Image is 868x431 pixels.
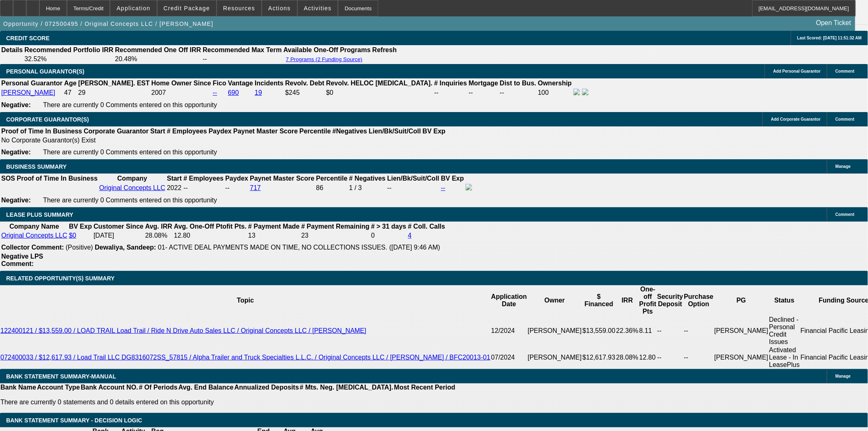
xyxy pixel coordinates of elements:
b: Corporate Guarantor [84,128,148,135]
button: Resources [217,0,261,16]
span: 01- ACTIVE DEAL PAYMENTS MADE ON TIME, NO COLLECTIONS ISSUES. ([DATE] 9:46 AM) [158,244,440,251]
span: LEASE PLUS SUMMARY [6,211,73,218]
td: -- [657,316,683,346]
b: # Employees [183,175,224,182]
span: CORPORATE GUARANTOR(S) [6,116,89,123]
th: Purchase Option [683,285,714,316]
button: Application [110,0,156,16]
span: Actions [268,5,291,11]
td: 12.80 [174,232,247,240]
th: # Mts. Neg. [MEDICAL_DATA]. [299,383,394,392]
th: Details [1,46,23,54]
b: Start [150,128,165,135]
span: Last Scored: [DATE] 11:51:32 AM [797,36,862,40]
td: 28.08% [145,232,173,240]
b: Avg. IRR [145,223,172,230]
b: Percentile [299,128,331,135]
td: [PERSON_NAME] [528,316,582,346]
b: BV Exp [441,175,464,182]
th: Account Type [37,383,80,392]
a: $0 [69,232,76,239]
b: Company [117,175,147,182]
span: There are currently 0 Comments entered on this opportunity [43,149,217,156]
td: -- [387,183,440,193]
td: $13,559.00 [582,316,616,346]
b: Collector Comment: [1,244,64,251]
td: [PERSON_NAME] [714,316,769,346]
th: SOS [1,174,16,183]
div: 1 / 3 [349,184,386,192]
th: Most Recent Period [394,383,456,392]
th: PG [714,285,769,316]
td: Declined - Personal Credit Issues [769,316,800,346]
th: Owner [528,285,582,316]
b: Dist to Bus. [500,80,537,87]
td: 07/2024 [491,346,527,369]
td: $245 [285,88,325,97]
b: [PERSON_NAME]. EST [78,80,150,87]
td: 0 [371,232,407,240]
b: Negative LPS Comment: [1,253,43,267]
button: Activities [298,0,338,16]
td: 47 [64,88,77,97]
b: # Employees [167,128,207,135]
b: Personal Guarantor [1,80,62,87]
th: Bank Account NO. [80,383,139,392]
b: Home Owner Since [151,80,211,87]
th: Avg. End Balance [178,383,234,392]
b: Incidents [255,80,283,87]
td: -- [657,346,683,369]
td: 2022 [167,183,182,193]
span: CREDIT SCORE [6,35,50,41]
b: Negative: [1,149,31,156]
th: Status [769,285,800,316]
span: Add Corporate Guarantor [771,117,821,122]
span: BANK STATEMENT SUMMARY-MANUAL [6,373,116,380]
b: Mortgage [469,80,498,87]
td: Activated Lease - In LeasePlus [769,346,800,369]
b: Company Name [9,223,59,230]
th: Available One-Off Programs [283,46,371,54]
span: -- [183,184,188,191]
td: No Corporate Guarantor(s) Exist [1,136,449,144]
td: 22.36% [616,316,639,346]
span: Opportunity / 072500495 / Original Concepts LLC / [PERSON_NAME] [3,21,213,27]
span: There are currently 0 Comments entered on this opportunity [43,101,217,108]
span: Comment [836,212,854,217]
td: 20.48% [114,55,201,63]
td: 13 [248,232,300,240]
td: 8.11 [639,316,657,346]
td: 28.08% [616,346,639,369]
b: # Negatives [349,175,386,182]
b: Start [167,175,182,182]
th: Recommended Max Term [202,46,282,54]
td: $0 [326,88,433,97]
th: $ Financed [582,285,616,316]
th: # Of Periods [139,383,178,392]
b: #Negatives [333,128,368,135]
a: Original Concepts LLC [1,232,67,239]
th: Recommended Portfolio IRR [24,46,114,54]
span: Manage [836,164,851,169]
td: -- [500,88,537,97]
a: -- [441,184,445,191]
span: BUSINESS SUMMARY [6,163,66,170]
b: # Payment Made [248,223,299,230]
span: Resources [223,5,255,11]
b: Avg. One-Off Ptofit Pts. [174,223,247,230]
td: -- [683,316,714,346]
td: $12,617.93 [582,346,616,369]
th: Refresh [372,46,397,54]
th: IRR [616,285,639,316]
td: [PERSON_NAME] [714,346,769,369]
span: Application [116,5,150,11]
th: Application Date [491,285,527,316]
span: Activities [304,5,332,11]
td: -- [202,55,282,63]
td: -- [468,88,499,97]
b: # Payment Remaining [301,223,369,230]
b: BV Exp [423,128,445,135]
button: Actions [262,0,297,16]
th: Recommended One Off IRR [114,46,201,54]
b: Percentile [316,175,347,182]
